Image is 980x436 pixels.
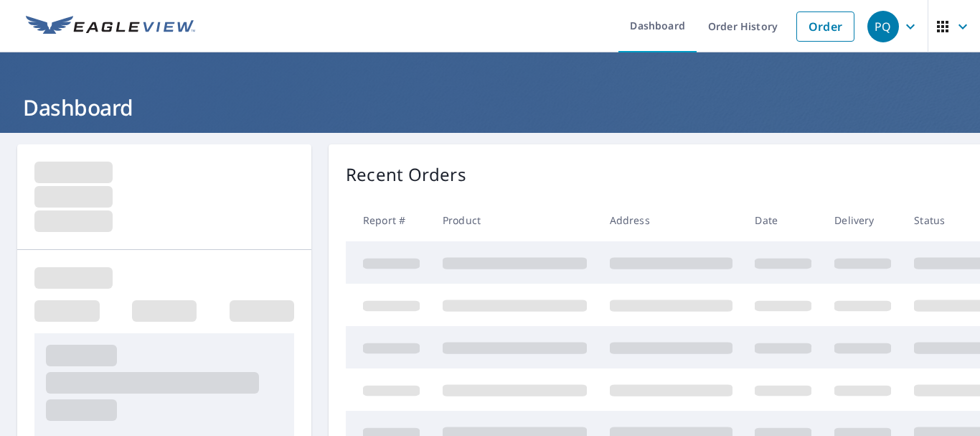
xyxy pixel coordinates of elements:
th: Address [598,199,744,241]
th: Date [743,199,823,241]
th: Delivery [823,199,903,241]
a: Order [796,11,854,42]
p: Recent Orders [346,162,466,187]
th: Product [431,199,598,241]
div: PQ [867,11,899,42]
th: Report # [346,199,431,241]
img: EV Logo [26,16,195,37]
h1: Dashboard [17,93,963,122]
